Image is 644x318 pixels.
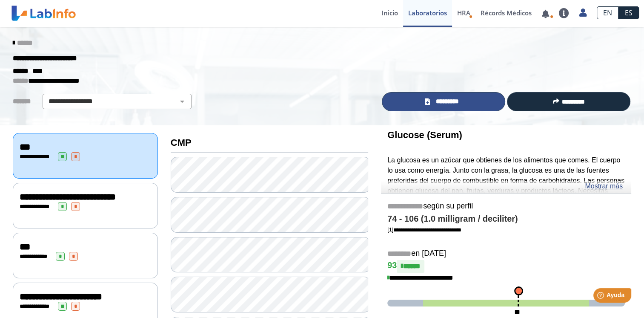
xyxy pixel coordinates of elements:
[387,214,625,224] h4: 74 - 106 (1.0 milligram / deciliter)
[387,202,625,211] h5: según su perfil
[387,155,625,226] p: La glucosa es un azúcar que obtienes de los alimentos que comes. El cuerpo lo usa como energía. J...
[171,137,192,148] b: CMP
[457,9,470,17] span: HRA
[585,181,623,191] a: Mostrar más
[387,226,461,233] a: [1]
[387,130,462,140] b: Glucose (Serum)
[597,6,618,19] a: EN
[387,260,625,273] h4: 93
[618,6,639,19] a: ES
[568,285,635,309] iframe: Help widget launcher
[387,249,625,259] h5: en [DATE]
